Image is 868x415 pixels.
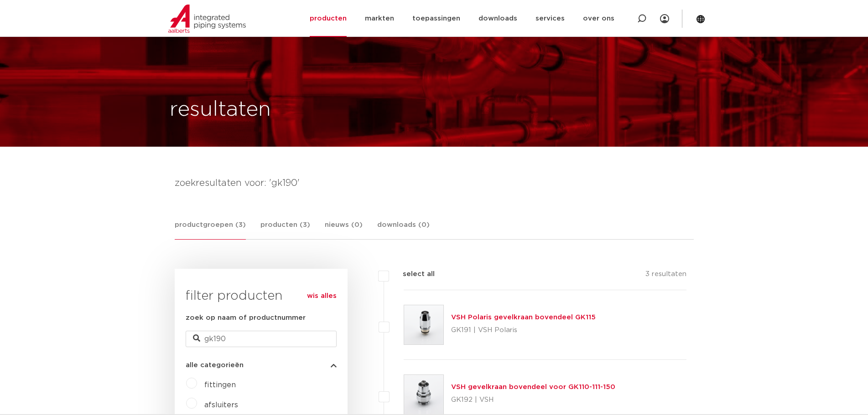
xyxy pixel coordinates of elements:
[204,381,236,389] a: fittingen
[175,176,694,190] h4: zoekresultaten voor: 'gk190'
[377,220,430,239] a: downloads (0)
[404,375,443,414] img: Thumbnail for VSH gevelkraan bovendeel voor GK110-111-150
[186,313,306,323] label: zoek op naam of productnummer
[170,95,271,124] h1: resultaten
[204,401,238,409] a: afsluiters
[186,362,337,369] button: alle categorieën
[404,305,443,344] img: Thumbnail for VSH Polaris gevelkraan bovendeel GK115
[260,220,310,239] a: producten (3)
[175,220,246,240] a: productgroepen (3)
[451,314,596,321] a: VSH Polaris gevelkraan bovendeel GK115
[645,269,686,283] p: 3 resultaten
[451,393,615,407] p: GK192 | VSH
[451,323,596,338] p: GK191 | VSH Polaris
[389,269,435,280] label: select all
[186,287,337,305] h3: filter producten
[325,220,363,239] a: nieuws (0)
[186,362,244,369] span: alle categorieën
[307,291,337,302] a: wis alles
[451,384,615,390] a: VSH gevelkraan bovendeel voor GK110-111-150
[186,331,337,347] input: zoeken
